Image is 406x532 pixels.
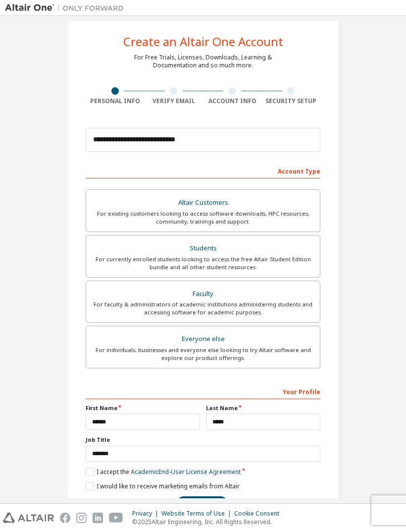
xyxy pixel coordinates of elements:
a: Academic End-User License Agreement [131,468,241,476]
img: instagram.svg [76,513,87,523]
img: altair_logo.svg [3,513,54,523]
img: linkedin.svg [93,513,103,523]
label: I would like to receive marketing emails from Altair [86,482,240,490]
div: Cookie Consent [234,510,285,518]
div: Privacy [132,510,161,518]
div: Faculty [92,287,314,301]
label: I accept the [86,468,241,476]
div: For currently enrolled students looking to access the free Altair Student Edition bundle and all ... [92,255,314,271]
img: youtube.svg [109,513,123,523]
label: Last Name [206,404,320,412]
div: Altair Customers [92,196,314,210]
div: Students [92,241,314,255]
img: Altair One [5,3,129,13]
label: First Name [86,404,200,412]
div: Security Setup [262,97,321,105]
div: For existing customers looking to access software downloads, HPC resources, community, trainings ... [92,210,314,226]
div: Verify Email [145,97,203,105]
div: For individuals, businesses and everyone else looking to try Altair software and explore our prod... [92,346,314,362]
img: facebook.svg [60,513,70,523]
div: Create an Altair One Account [123,36,283,48]
div: For faculty & administrators of academic institutions administering students and accessing softwa... [92,300,314,316]
div: Everyone else [92,332,314,346]
button: Next [176,496,228,511]
div: Your Profile [86,383,320,399]
div: Personal Info [86,97,145,105]
p: © 2025 Altair Engineering, Inc. All Rights Reserved. [132,518,285,526]
div: Account Info [203,97,262,105]
div: Account Type [86,163,320,178]
div: For Free Trials, Licenses, Downloads, Learning & Documentation and so much more. [134,54,272,69]
label: Job Title [86,436,320,444]
div: Website Terms of Use [161,510,234,518]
